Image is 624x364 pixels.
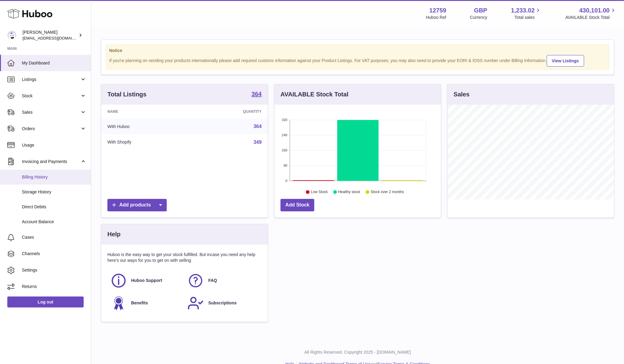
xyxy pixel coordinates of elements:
[285,179,287,182] text: 0
[107,230,120,238] h3: Help
[565,15,617,20] span: AVAILABLE Stock Total
[187,295,258,311] a: Subscriptions
[22,126,80,132] span: Orders
[429,6,446,15] strong: 12759
[281,90,348,99] h3: AVAILABLE Stock Total
[284,164,287,167] text: 80
[23,29,77,41] div: [PERSON_NAME]
[253,124,262,129] a: 364
[22,142,86,148] span: Usage
[371,190,404,194] text: Stock over 2 months
[101,105,191,119] th: Name
[109,48,606,54] strong: Notice
[22,174,86,180] span: Billing History
[22,219,86,225] span: Account Balance
[110,272,181,289] a: Huboo Support
[208,278,217,283] span: FAQ
[22,189,86,195] span: Storage History
[22,284,86,289] span: Returns
[474,6,487,15] strong: GBP
[23,36,89,40] span: [EMAIL_ADDRESS][DOMAIN_NAME]
[96,349,619,355] p: All Rights Reserved. Copyright 2025 - [DOMAIN_NAME]
[101,134,191,150] td: With Shopify
[579,6,610,15] span: 430,101.00
[191,105,268,119] th: Quantity
[22,234,86,240] span: Cases
[107,199,167,211] a: Add products
[22,251,86,257] span: Channels
[22,109,80,115] span: Sales
[511,6,535,15] span: 1,233.02
[131,278,162,283] span: Huboo Support
[187,272,258,289] a: FAQ
[22,93,80,99] span: Stock
[107,90,147,99] h3: Total Listings
[22,77,80,82] span: Listings
[22,204,86,210] span: Direct Debits
[547,55,584,67] a: View Listings
[252,91,262,98] a: 364
[109,54,606,67] div: If you're planning on sending your products internationally please add required customs informati...
[282,133,287,137] text: 240
[514,15,542,20] span: Total sales
[101,119,191,134] td: With Huboo
[338,190,361,194] text: Healthy stock
[470,15,487,20] div: Currency
[110,295,181,311] a: Benefits
[22,60,86,66] span: My Dashboard
[281,199,314,211] a: Add Stock
[7,31,16,40] img: sofiapanwar@unndr.com
[208,300,236,306] span: Subscriptions
[131,300,148,306] span: Benefits
[22,267,86,273] span: Settings
[282,118,287,122] text: 320
[454,90,469,99] h3: Sales
[426,15,446,20] div: Huboo Ref
[565,6,617,20] a: 430,101.00 AVAILABLE Stock Total
[7,296,84,307] a: Log out
[253,140,262,145] a: 349
[22,159,80,165] span: Invoicing and Payments
[511,6,542,20] a: 1,233.02 Total sales
[311,190,328,194] text: Low Stock
[107,252,262,263] p: Huboo is the easy way to get your stock fulfilled. But incase you need any help here's our ways f...
[252,91,262,97] strong: 364
[282,148,287,152] text: 160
